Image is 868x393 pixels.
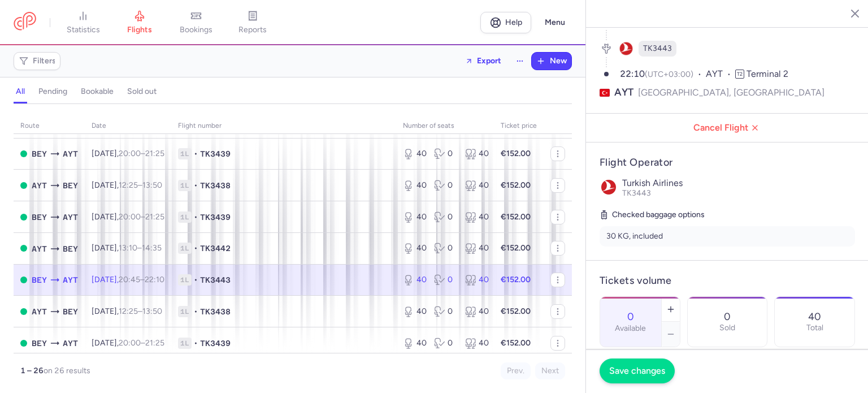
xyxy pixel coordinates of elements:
div: 40 [403,180,425,191]
span: T2 [735,70,744,79]
div: 0 [434,274,456,286]
span: bookings [180,25,212,35]
div: 0 [434,338,456,349]
time: 22:10 [620,68,645,79]
span: 1L [178,211,192,223]
div: 40 [403,211,425,223]
span: [DATE], [92,243,162,253]
th: number of seats [396,118,494,135]
div: 40 [465,338,487,349]
div: 40 [465,243,487,254]
span: BEY [32,148,47,160]
h4: Tickets volume [600,274,855,287]
a: statistics [55,10,111,35]
a: flights [111,10,168,35]
span: • [194,180,198,191]
span: – [119,180,162,190]
button: Filters [14,53,60,70]
span: 1L [178,338,192,349]
span: TK3443 [622,188,651,198]
span: flights [127,25,152,35]
p: 0 [724,311,731,322]
th: route [14,118,85,135]
time: 21:25 [145,338,164,348]
div: 0 [434,211,456,223]
time: 13:10 [119,243,137,253]
div: 40 [465,180,487,191]
span: on 26 results [44,366,90,375]
span: Cancel Flight [595,123,860,133]
div: 40 [403,338,425,349]
span: – [119,212,164,222]
span: TK3438 [200,306,231,317]
p: 40 [808,311,821,322]
time: 13:50 [142,306,162,316]
time: 20:45 [119,275,140,284]
span: [GEOGRAPHIC_DATA], [GEOGRAPHIC_DATA] [638,85,824,100]
time: 20:00 [119,149,141,158]
button: Next [535,362,565,379]
span: AYT [32,243,47,255]
time: 20:00 [119,212,141,222]
span: [DATE], [92,338,164,348]
strong: €152.00 [501,243,531,253]
th: Flight number [171,118,396,135]
h4: pending [38,87,67,97]
button: Menu [538,12,572,33]
span: 1L [178,306,192,317]
span: TK3439 [200,148,231,159]
span: AYT [63,148,78,160]
span: AYT [63,274,78,286]
div: 0 [434,148,456,159]
span: • [194,243,198,254]
time: 12:25 [119,306,138,316]
span: – [119,275,164,284]
a: bookings [168,10,224,35]
h4: Flight Operator [600,156,855,169]
span: statistics [67,25,100,35]
time: 13:50 [142,180,162,190]
span: AYT [706,68,735,81]
div: 40 [465,148,487,159]
h4: bookable [81,87,114,97]
div: 40 [465,306,487,317]
span: TK3438 [200,180,231,191]
div: 0 [434,180,456,191]
p: Turkish Airlines [622,178,855,188]
span: AYT [32,305,47,318]
p: Sold [719,323,735,332]
p: Total [806,323,823,332]
time: 20:00 [119,338,141,348]
span: TK3439 [200,338,231,349]
button: New [532,53,571,70]
time: 21:25 [145,212,164,222]
span: – [119,306,162,316]
span: • [194,306,198,317]
span: Help [505,18,522,27]
div: 0 [434,243,456,254]
div: 40 [403,148,425,159]
span: [DATE], [92,306,162,316]
span: AYT [63,211,78,223]
span: New [550,57,567,66]
span: 1L [178,274,192,286]
button: Export [458,52,509,70]
span: [DATE], [92,180,162,190]
span: • [194,148,198,159]
span: AYT [614,85,633,100]
span: Terminal 2 [747,68,788,79]
span: BEY [32,337,47,349]
strong: 1 – 26 [20,366,44,375]
img: Turkish Airlines logo [600,178,618,196]
div: 40 [403,274,425,286]
span: Export [477,57,501,65]
span: TK3439 [200,211,231,223]
h4: all [16,87,25,97]
figure: TK airline logo [618,41,634,57]
time: 12:25 [119,180,138,190]
span: 1L [178,243,192,254]
span: – [119,149,164,158]
span: BEY [63,179,78,192]
span: [DATE], [92,275,164,284]
span: [DATE], [92,149,164,158]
